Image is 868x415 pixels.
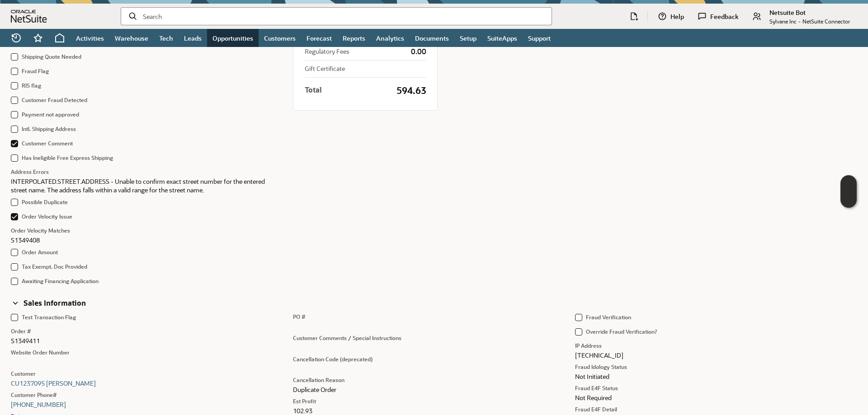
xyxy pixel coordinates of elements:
[337,29,371,47] a: Reports
[115,34,148,42] span: Warehouse
[11,327,31,335] a: Order #
[575,393,843,402] span: Not Required
[305,64,345,73] a: Gift Certificate
[693,7,746,25] div: Feedback
[487,34,517,42] span: SuiteApps
[575,384,618,392] a: Fraud E4F Status
[22,277,99,284] a: Awaiting Financing Application
[11,298,86,308] div: Sales Information
[22,96,87,103] a: Customer Fraud Detected
[264,34,296,42] span: Customers
[343,34,365,42] span: Reports
[670,12,684,21] label: Help
[293,313,306,320] a: PO #
[454,29,482,47] a: Setup
[22,198,68,205] a: Possible Duplicate
[27,29,49,47] div: Shortcuts
[411,47,426,56] span: 0.00
[22,53,81,60] a: Shipping Quote Needed
[11,10,47,23] svg: logo
[212,34,253,42] span: Opportunities
[49,29,71,47] a: Home
[301,29,337,47] a: Forecast
[653,7,691,25] div: Help
[626,7,642,25] div: Create New
[840,175,857,208] iframe: Click here to launch Oracle Guided Learning Help Panel
[293,355,373,363] a: Cancellation Code (deprecated)
[22,140,73,147] a: Customer Comment
[11,391,57,398] a: Customer Phone#
[575,406,617,413] a: Fraud E4F Detail
[11,33,22,43] svg: Recent Records
[307,34,332,42] span: Forecast
[22,67,49,75] a: Fraud Flag
[415,34,449,42] span: Documents
[293,334,401,341] a: Customer Comments / Special Instructions
[305,85,322,94] a: Total
[769,8,850,17] span: Netsuite Bot
[22,213,72,220] a: Order Velocity Issue
[22,313,76,321] a: Test Transaction Flag
[154,29,179,47] a: Tech
[586,328,657,335] a: Override Fraud Verification?
[143,12,544,21] input: Search
[22,82,41,89] a: RIS flag
[11,236,278,244] span: S1349408
[575,363,627,370] a: Fraud Idology Status
[11,379,98,387] a: CU1237095 [PERSON_NAME]
[11,227,70,234] a: Order Velocity Matches
[460,34,476,42] span: Setup
[396,86,426,95] span: 594.63
[293,406,561,415] span: 102.93
[11,336,278,345] span: S1349411
[207,29,259,47] a: Opportunities
[71,29,109,47] a: Activities
[11,168,49,175] a: Address Errors
[11,177,278,194] span: INTERPOLATED.STREET.ADDRESS - Unable to confirm exact street number for the entered street name. ...
[482,29,523,47] a: SuiteApps
[184,34,202,42] span: Leads
[22,154,113,161] a: Has Ineligible Free Express Shipping
[528,34,551,42] span: Support
[54,33,65,43] svg: Home
[769,18,797,25] span: Sylvane Inc
[376,34,404,42] span: Analytics
[710,12,739,21] label: Feedback
[293,376,344,383] a: Cancellation Reason
[22,125,76,132] a: Intl. Shipping Address
[293,397,316,405] a: Est Profit
[575,351,843,359] span: [TECHNICAL_ID]
[33,33,43,43] svg: Shortcuts
[798,18,801,25] span: -
[293,385,336,394] span: Duplicate Order
[11,370,36,377] a: Customer
[371,29,410,47] a: Analytics
[802,18,850,25] span: NetSuite Connector
[76,34,104,42] span: Activities
[159,34,173,42] span: Tech
[259,29,301,47] a: Customers
[11,400,66,409] a: [PHONE_NUMBER]
[410,29,454,47] a: Documents
[128,12,137,21] svg: Search
[748,7,857,25] div: Change Role
[22,263,87,270] a: Tax Exempt. Doc Provided
[523,29,556,47] a: Support
[5,29,27,47] a: Recent Records
[22,248,58,256] a: Order Amount
[22,111,79,118] a: Payment not approved
[179,29,207,47] a: Leads
[840,192,857,208] span: Oracle Guided Learning Widget. To move around, please hold and drag
[11,349,70,356] a: Website Order Number
[109,29,154,47] a: Warehouse
[575,342,602,349] a: IP Address
[586,313,631,321] a: Fraud Verification
[575,372,843,381] span: Not Initiated
[305,47,349,56] a: Regulatory Fees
